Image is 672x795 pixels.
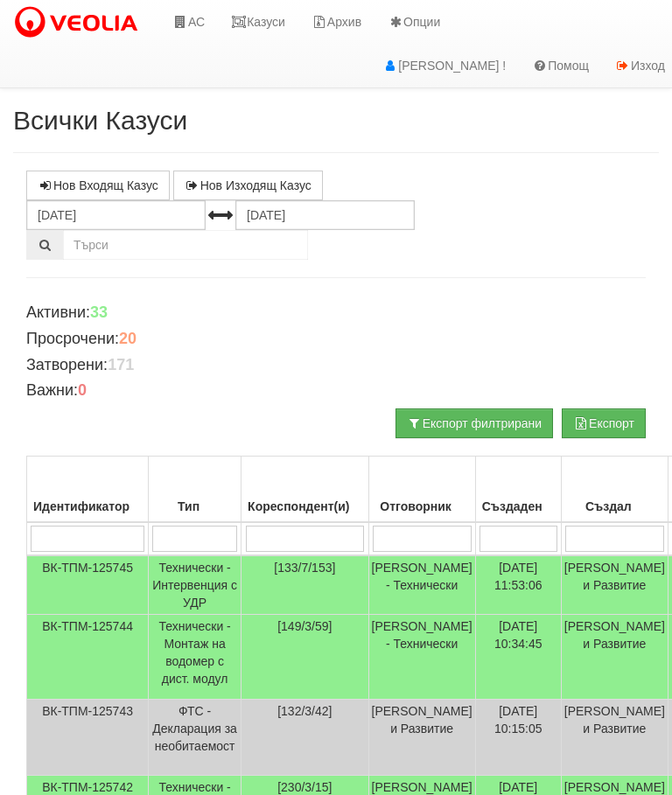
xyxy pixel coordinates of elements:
b: 0 [78,381,87,399]
span: [230/3/15] [277,780,332,794]
th: Тип: No sort applied, activate to apply an ascending sort [149,457,241,523]
b: 171 [108,356,134,373]
input: Търсене по Идентификатор, Бл/Вх/Ап, Тип, Описание, Моб. Номер, Имейл, Файл, Коментар, [63,230,308,260]
img: VeoliaLogo.png [13,4,146,41]
td: [DATE] 11:53:06 [475,555,561,615]
h4: Затворени: [26,357,646,374]
td: ВК-ТПМ-125745 [27,555,149,615]
td: [PERSON_NAME] и Развитие [561,700,668,776]
h4: Активни: [26,304,646,322]
div: Отговорник [372,494,472,519]
td: [DATE] 10:34:45 [475,615,561,700]
b: 20 [119,330,136,347]
span: [132/3/42] [277,704,332,718]
td: ФТС - Декларация за необитаемост [149,700,241,776]
button: Експорт филтрирани [395,408,553,438]
b: 33 [90,303,108,321]
h2: Всички Казуси [13,106,659,135]
th: Кореспондент(и): No sort applied, activate to apply an ascending sort [241,457,368,523]
th: Отговорник: No sort applied, activate to apply an ascending sort [368,457,475,523]
span: [149/3/59] [277,619,332,633]
a: Помощ [519,44,602,87]
td: Технически - Монтаж на водомер с дист. модул [149,615,241,700]
div: Кореспондент(и) [244,494,365,519]
td: Технически - Интервенция с УДР [149,555,241,615]
td: [PERSON_NAME] и Развитие [368,700,475,776]
div: Създаден [479,494,558,519]
a: Нов Изходящ Казус [173,171,323,200]
th: Идентификатор: No sort applied, activate to apply an ascending sort [27,457,149,523]
h4: Просрочени: [26,331,646,348]
div: Тип [151,494,238,519]
td: [PERSON_NAME] - Технически [368,555,475,615]
span: [133/7/153] [274,561,335,575]
td: [PERSON_NAME] и Развитие [561,615,668,700]
a: [PERSON_NAME] ! [369,44,519,87]
th: Създаден: No sort applied, activate to apply an ascending sort [475,457,561,523]
td: ВК-ТПМ-125743 [27,700,149,776]
td: [DATE] 10:15:05 [475,700,561,776]
h4: Важни: [26,382,646,400]
div: Идентификатор [30,494,145,519]
a: Нов Входящ Казус [26,171,170,200]
td: [PERSON_NAME] - Технически [368,615,475,700]
td: ВК-ТПМ-125744 [27,615,149,700]
td: [PERSON_NAME] и Развитие [561,555,668,615]
button: Експорт [562,408,646,438]
div: Създал [564,494,665,519]
th: Създал: No sort applied, activate to apply an ascending sort [561,457,668,523]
